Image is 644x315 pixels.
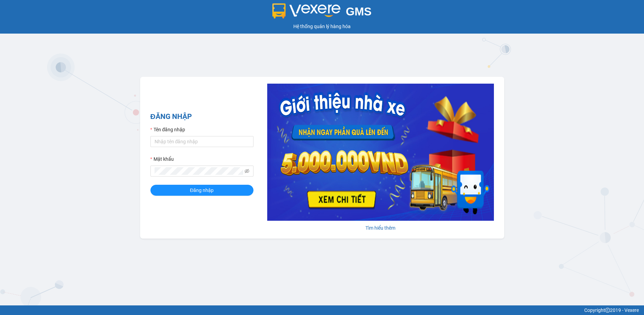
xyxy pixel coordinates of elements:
div: Copyright 2019 - Vexere [5,306,639,314]
label: Tên đăng nhập [150,126,185,133]
label: Mật khẩu [150,155,174,163]
h2: ĐĂNG NHẬP [150,111,253,122]
img: logo 2 [272,3,340,19]
a: GMS [272,10,372,16]
img: banner-0 [267,84,494,221]
span: GMS [346,5,372,18]
span: eye-invisible [245,169,249,173]
input: Mật khẩu [155,167,243,175]
div: Hệ thống quản lý hàng hóa [2,23,642,30]
span: Đăng nhập [190,186,214,194]
input: Tên đăng nhập [150,136,253,147]
div: Tìm hiểu thêm [267,224,494,232]
span: copyright [605,308,610,313]
button: Đăng nhập [150,185,253,196]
